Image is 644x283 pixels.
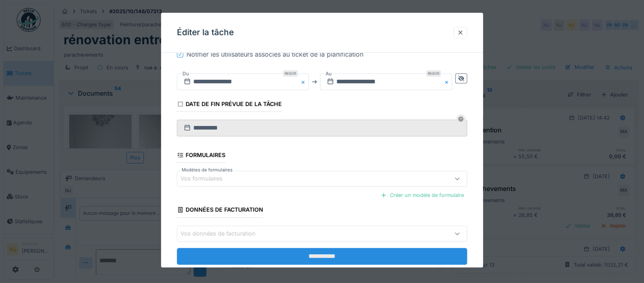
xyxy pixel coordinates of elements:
div: Requis [283,70,298,77]
div: Vos formulaires [180,174,234,183]
button: Close [300,73,309,90]
label: Modèles de formulaires [180,167,234,173]
div: Date de fin prévue de la tâche [177,98,282,112]
div: Créer un modèle de formulaire [377,190,467,200]
div: Données de facturation [177,204,263,217]
h3: Éditer la tâche [177,28,234,37]
button: Close [443,73,452,90]
label: Au [325,69,332,78]
div: Formulaires [177,149,225,163]
label: Du [182,69,190,78]
div: Requis [426,70,441,77]
div: Notifier les utilisateurs associés au ticket de la planification [186,49,363,59]
div: Vos données de facturation [180,229,267,238]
